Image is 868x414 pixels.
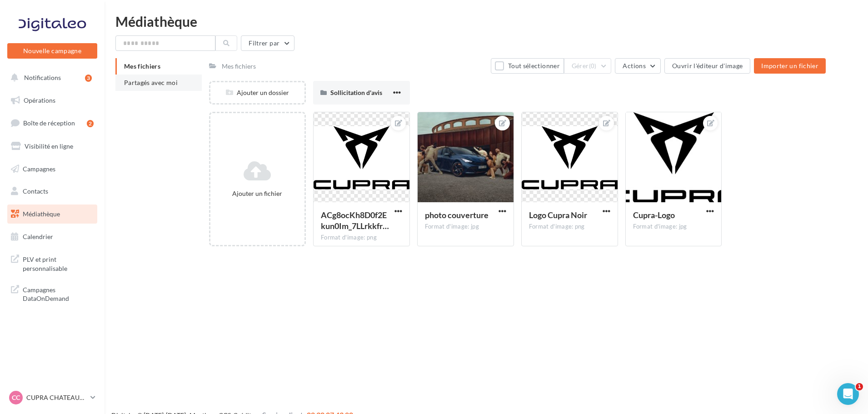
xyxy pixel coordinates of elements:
span: Logo Cupra Noir [529,210,587,220]
span: Opérations [24,96,55,104]
button: Notifications 3 [5,68,95,87]
div: Format d'image: png [529,223,610,231]
span: Contacts [23,187,48,195]
span: PLV et print personnalisable [23,253,94,273]
span: Sollicitation d'avis [330,89,382,96]
span: ACg8ocKh8D0f2Ekun0Im_7LLrkkfrVGuB8DTMbTjXpdXZp6x7tOS-RM [321,210,389,231]
a: Visibilité en ligne [5,137,99,156]
span: Boîte de réception [23,119,75,127]
a: Campagnes [5,160,99,179]
span: Cupra-Logo [633,210,675,220]
span: Calendrier [23,233,53,240]
span: Mes fichiers [124,62,160,70]
button: Filtrer par [241,35,294,51]
a: PLV et print personnalisable [5,249,99,276]
span: photo couverture [425,210,489,220]
div: Ajouter un dossier [210,88,304,97]
span: Actions [623,62,645,70]
a: Médiathèque [5,205,99,224]
a: Calendrier [5,227,99,246]
span: Visibilité en ligne [25,142,73,150]
div: 3 [85,75,92,82]
button: Importer un fichier [754,58,826,74]
span: Médiathèque [23,210,60,218]
iframe: Intercom live chat [837,383,859,405]
span: (0) [589,62,597,70]
span: Notifications [24,74,61,81]
button: Gérer(0) [564,58,612,74]
button: Tout sélectionner [491,58,564,74]
button: Nouvelle campagne [7,43,97,59]
p: CUPRA CHATEAUROUX [26,393,87,402]
div: Médiathèque [115,15,857,28]
a: CC CUPRA CHATEAUROUX [7,389,97,406]
div: Ajouter un fichier [214,189,301,198]
span: CC [12,393,20,402]
div: Format d'image: jpg [633,223,714,231]
span: Campagnes DataOnDemand [23,284,94,303]
div: 2 [87,120,94,127]
span: Importer un fichier [761,62,818,70]
div: Mes fichiers [222,62,256,71]
span: Campagnes [23,165,55,172]
button: Ouvrir l'éditeur d'image [664,58,750,74]
a: Contacts [5,182,99,201]
a: Boîte de réception2 [5,113,99,133]
a: Campagnes DataOnDemand [5,280,99,307]
a: Opérations [5,91,99,110]
div: Format d'image: jpg [425,223,506,231]
button: Actions [615,58,660,74]
span: Partagés avec moi [124,79,178,86]
span: 1 [856,383,863,390]
div: Format d'image: png [321,234,402,242]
